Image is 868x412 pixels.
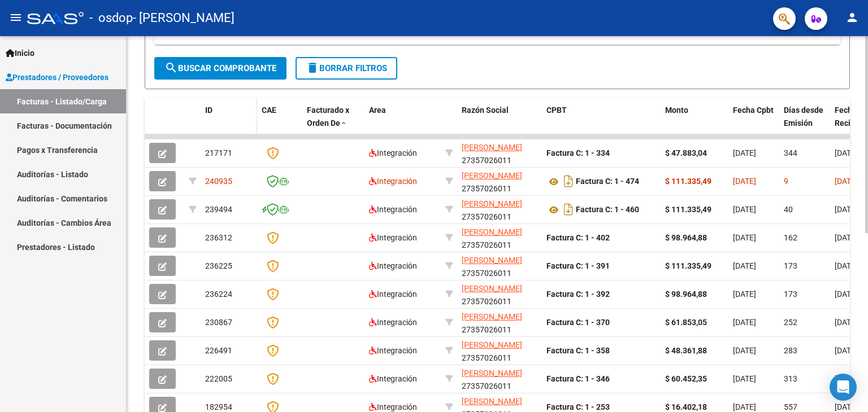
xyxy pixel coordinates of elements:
[835,290,858,299] span: [DATE]
[733,148,756,157] span: [DATE]
[462,339,537,362] div: 27357026011
[205,402,232,411] span: 182954
[542,98,661,148] datatable-header-cell: CPBT
[164,61,178,74] mat-icon: search
[546,374,610,383] strong: Factura C: 1 - 346
[462,198,537,221] div: 27357026011
[784,148,797,157] span: 344
[205,318,232,327] span: 230867
[462,369,522,378] span: [PERSON_NAME]
[462,141,537,165] div: 27357026011
[665,374,707,383] strong: $ 60.452,35
[205,205,232,214] span: 239494
[205,106,212,115] span: ID
[835,233,858,242] span: [DATE]
[665,290,707,299] strong: $ 98.964,88
[462,227,522,236] span: [PERSON_NAME]
[462,397,522,406] span: [PERSON_NAME]
[462,282,537,306] div: 27357026011
[462,254,537,278] div: 27357026011
[546,106,567,115] span: CPBT
[835,205,858,214] span: [DATE]
[835,402,858,411] span: [DATE]
[546,290,610,299] strong: Factura C: 1 - 392
[306,63,387,73] span: Borrar Filtros
[369,148,417,157] span: Integración
[369,346,417,355] span: Integración
[546,318,610,327] strong: Factura C: 1 - 370
[205,177,232,186] span: 240935
[733,205,756,214] span: [DATE]
[784,261,797,270] span: 173
[205,346,232,355] span: 226491
[369,290,417,299] span: Integración
[784,233,797,242] span: 162
[205,148,232,157] span: 217171
[835,261,858,270] span: [DATE]
[665,318,707,327] strong: $ 61.853,05
[462,106,509,115] span: Razón Social
[835,346,858,355] span: [DATE]
[665,106,688,115] span: Monto
[784,318,797,327] span: 252
[307,106,349,128] span: Facturado x Orden De
[296,57,397,80] button: Borrar Filtros
[6,47,34,59] span: Inicio
[835,148,858,157] span: [DATE]
[546,261,610,270] strong: Factura C: 1 - 391
[733,106,774,115] span: Fecha Cpbt
[462,169,537,193] div: 27357026011
[462,367,537,391] div: 27357026011
[576,177,639,186] strong: Factura C: 1 - 474
[733,346,756,355] span: [DATE]
[364,98,441,148] datatable-header-cell: Area
[784,106,823,128] span: Días desde Emisión
[784,177,788,186] span: 9
[9,11,23,24] mat-icon: menu
[462,226,537,249] div: 27357026011
[462,256,522,265] span: [PERSON_NAME]
[306,61,319,74] mat-icon: delete
[462,312,522,321] span: [PERSON_NAME]
[784,205,793,214] span: 40
[665,346,707,355] strong: $ 48.361,88
[462,171,522,180] span: [PERSON_NAME]
[201,98,257,148] datatable-header-cell: ID
[784,346,797,355] span: 283
[779,98,830,148] datatable-header-cell: Días desde Emisión
[733,318,756,327] span: [DATE]
[728,98,779,148] datatable-header-cell: Fecha Cpbt
[369,177,417,186] span: Integración
[733,177,756,186] span: [DATE]
[830,374,857,401] div: Open Intercom Messenger
[784,374,797,383] span: 313
[205,233,232,242] span: 236312
[462,284,522,293] span: [PERSON_NAME]
[205,290,232,299] span: 236224
[462,143,522,152] span: [PERSON_NAME]
[784,402,797,411] span: 557
[665,402,707,411] strong: $ 16.402,18
[133,6,235,30] span: - [PERSON_NAME]
[733,233,756,242] span: [DATE]
[835,318,858,327] span: [DATE]
[369,402,417,411] span: Integración
[369,205,417,214] span: Integración
[561,200,576,218] i: Descargar documento
[369,374,417,383] span: Integración
[665,233,707,242] strong: $ 98.964,88
[665,205,711,214] strong: $ 111.335,49
[462,310,537,334] div: 27357026011
[369,318,417,327] span: Integración
[661,98,728,148] datatable-header-cell: Monto
[546,402,610,411] strong: Factura C: 1 - 253
[665,261,711,270] strong: $ 111.335,49
[257,98,302,148] datatable-header-cell: CAE
[733,261,756,270] span: [DATE]
[546,148,610,157] strong: Factura C: 1 - 334
[835,106,866,128] span: Fecha Recibido
[733,290,756,299] span: [DATE]
[369,233,417,242] span: Integración
[462,340,522,349] span: [PERSON_NAME]
[546,346,610,355] strong: Factura C: 1 - 358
